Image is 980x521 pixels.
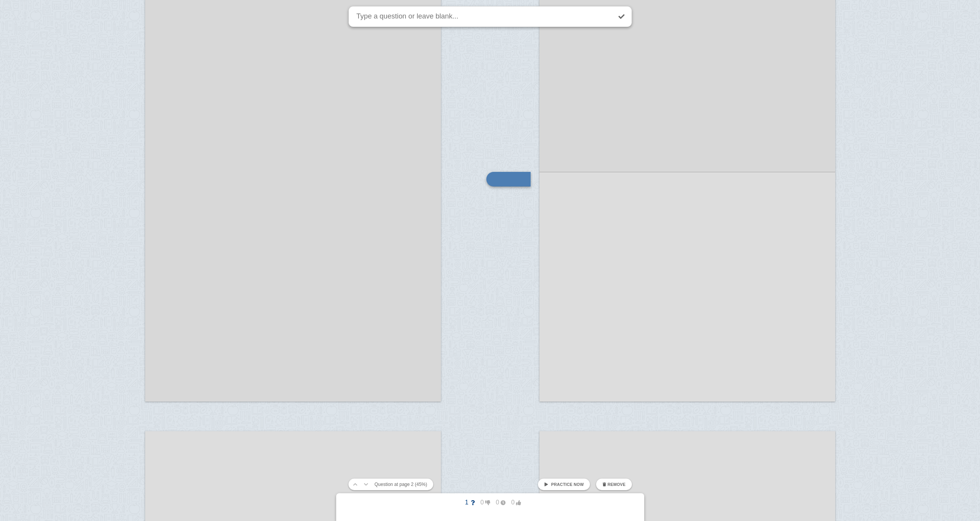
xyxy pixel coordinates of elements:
button: 1000 [453,496,527,509]
span: Practice now [551,482,584,487]
button: Remove [596,479,632,490]
span: 0 [506,499,521,506]
span: Remove [608,482,626,487]
span: 1 [459,499,475,506]
button: Question at page 2 (45%) [372,479,431,490]
span: 0 [490,499,506,506]
a: Practice now [538,479,590,490]
span: 0 [475,499,490,506]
